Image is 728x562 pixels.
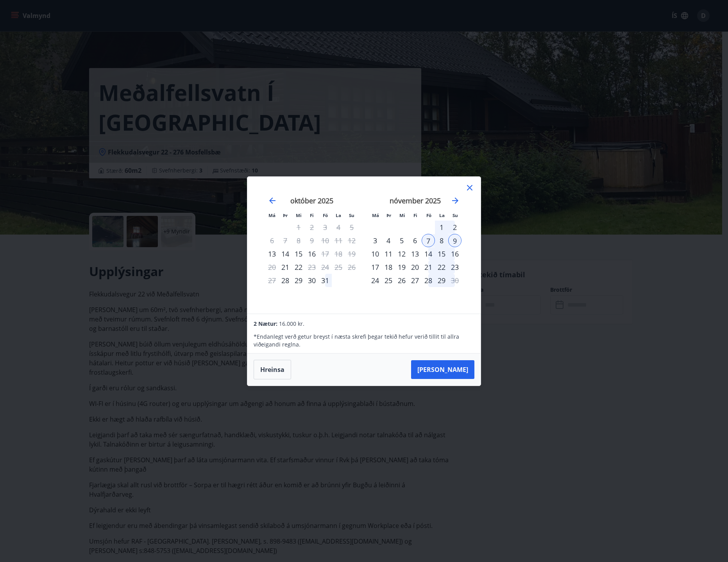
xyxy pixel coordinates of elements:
div: 28 [422,274,435,287]
td: Choose sunnudagur, 23. nóvember 2025 as your check-in date. It’s available. [448,260,461,274]
div: 23 [448,260,461,274]
td: Choose laugardagur, 15. nóvember 2025 as your check-in date. It’s available. [435,247,448,260]
td: Choose laugardagur, 1. nóvember 2025 as your check-in date. It’s available. [435,221,448,234]
td: Choose sunnudagur, 30. nóvember 2025 as your check-in date. It’s available. [448,274,461,287]
div: 13 [408,247,422,260]
td: Not available. fimmtudagur, 9. október 2025 [305,234,318,247]
div: 6 [408,234,422,247]
div: 10 [368,247,382,260]
div: 24 [368,274,382,287]
div: Aðeins innritun í boði [279,274,292,287]
div: Aðeins innritun í boði [265,247,279,260]
div: Aðeins útritun í boði [448,274,461,287]
div: 29 [435,274,448,287]
div: 14 [279,247,292,260]
td: Not available. sunnudagur, 19. október 2025 [345,247,358,260]
small: Þr [283,212,288,218]
td: Choose miðvikudagur, 12. nóvember 2025 as your check-in date. It’s available. [395,247,408,260]
span: 16.000 kr. [279,320,304,327]
td: Not available. laugardagur, 25. október 2025 [332,260,345,274]
td: Selected as end date. sunnudagur, 9. nóvember 2025 [448,234,461,247]
div: Calendar [257,186,471,304]
td: Not available. sunnudagur, 5. október 2025 [345,221,358,234]
div: Move backward to switch to the previous month. [268,196,277,205]
div: 17 [368,260,382,274]
div: Aðeins útritun í boði [318,247,332,260]
td: Not available. miðvikudagur, 8. október 2025 [292,234,305,247]
small: La [336,212,341,218]
small: Þr [386,212,391,218]
td: Choose mánudagur, 17. nóvember 2025 as your check-in date. It’s available. [368,260,382,274]
div: 12 [395,247,408,260]
td: Choose föstudagur, 31. október 2025 as your check-in date. It’s available. [318,274,332,287]
small: Su [453,212,458,218]
td: Choose miðvikudagur, 26. nóvember 2025 as your check-in date. It’s available. [395,274,408,287]
small: Mi [399,212,405,218]
div: 19 [395,260,408,274]
div: 22 [435,260,448,274]
td: Choose laugardagur, 29. nóvember 2025 as your check-in date. It’s available. [435,274,448,287]
small: Fö [323,212,328,218]
div: 7 [422,234,435,247]
td: Choose laugardagur, 22. nóvember 2025 as your check-in date. It’s available. [435,260,448,274]
div: 31 [318,274,332,287]
td: Not available. sunnudagur, 26. október 2025 [345,260,358,274]
div: 14 [422,247,435,260]
td: Not available. þriðjudagur, 7. október 2025 [279,234,292,247]
td: Choose fimmtudagur, 20. nóvember 2025 as your check-in date. It’s available. [408,260,422,274]
td: Not available. sunnudagur, 12. október 2025 [345,234,358,247]
div: 18 [382,260,395,274]
td: Not available. miðvikudagur, 1. október 2025 [292,221,305,234]
td: Choose þriðjudagur, 14. október 2025 as your check-in date. It’s available. [279,247,292,260]
td: Choose þriðjudagur, 11. nóvember 2025 as your check-in date. It’s available. [382,247,395,260]
strong: október 2025 [290,196,333,205]
div: Move forward to switch to the next month. [451,196,460,205]
td: Choose mánudagur, 3. nóvember 2025 as your check-in date. It’s available. [368,234,382,247]
td: Choose mánudagur, 24. nóvember 2025 as your check-in date. It’s available. [368,274,382,287]
td: Selected as start date. föstudagur, 7. nóvember 2025 [422,234,435,247]
div: 29 [292,274,305,287]
div: 21 [422,260,435,274]
td: Not available. föstudagur, 24. október 2025 [318,260,332,274]
div: 1 [435,221,448,234]
td: Choose mánudagur, 13. október 2025 as your check-in date. It’s available. [265,247,279,260]
td: Choose fimmtudagur, 6. nóvember 2025 as your check-in date. It’s available. [408,234,422,247]
div: Aðeins innritun í boði [279,260,292,274]
div: Aðeins útritun í boði [305,260,318,274]
div: 26 [395,274,408,287]
td: Choose fimmtudagur, 16. október 2025 as your check-in date. It’s available. [305,247,318,260]
td: Choose föstudagur, 28. nóvember 2025 as your check-in date. It’s available. [422,274,435,287]
div: 30 [305,274,318,287]
td: Choose miðvikudagur, 19. nóvember 2025 as your check-in date. It’s available. [395,260,408,274]
td: Choose föstudagur, 14. nóvember 2025 as your check-in date. It’s available. [422,247,435,260]
td: Not available. mánudagur, 6. október 2025 [265,234,279,247]
td: Not available. fimmtudagur, 2. október 2025 [305,221,318,234]
td: Not available. laugardagur, 4. október 2025 [332,221,345,234]
div: 16 [448,247,461,260]
td: Not available. laugardagur, 18. október 2025 [332,247,345,260]
td: Choose föstudagur, 17. október 2025 as your check-in date. It’s available. [318,247,332,260]
button: Hreinsa [254,360,291,379]
div: 20 [408,260,422,274]
div: 9 [448,234,461,247]
small: Fö [426,212,431,218]
td: Choose miðvikudagur, 15. október 2025 as your check-in date. It’s available. [292,247,305,260]
strong: nóvember 2025 [390,196,441,205]
button: [PERSON_NAME] [411,360,474,379]
div: 15 [292,247,305,260]
div: 25 [382,274,395,287]
small: Má [268,212,275,218]
td: Choose miðvikudagur, 5. nóvember 2025 as your check-in date. It’s available. [395,234,408,247]
div: 22 [292,260,305,274]
div: 8 [435,234,448,247]
small: Su [349,212,354,218]
td: Choose þriðjudagur, 21. október 2025 as your check-in date. It’s available. [279,260,292,274]
div: 5 [395,234,408,247]
td: Choose fimmtudagur, 13. nóvember 2025 as your check-in date. It’s available. [408,247,422,260]
div: 27 [408,274,422,287]
td: Choose fimmtudagur, 30. október 2025 as your check-in date. It’s available. [305,274,318,287]
div: 16 [305,247,318,260]
small: Mi [296,212,302,218]
small: La [439,212,445,218]
td: Choose sunnudagur, 2. nóvember 2025 as your check-in date. It’s available. [448,221,461,234]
